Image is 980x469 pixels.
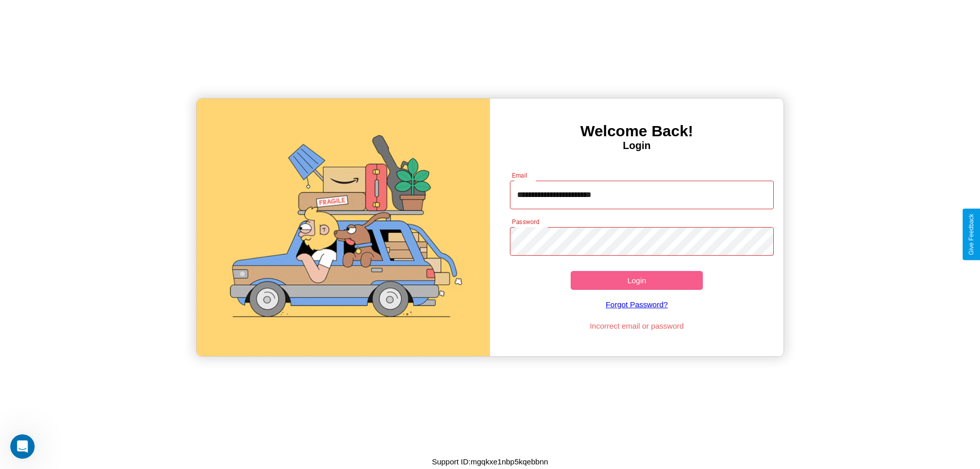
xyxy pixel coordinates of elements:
h3: Welcome Back! [490,122,783,140]
div: Give Feedback [968,214,975,255]
p: Support ID: mgqkxe1nbp5kqebbnn [432,455,548,468]
iframe: Intercom live chat [10,434,35,459]
img: gif [197,98,490,356]
label: Password [512,217,539,226]
a: Forgot Password? [505,290,769,319]
p: Incorrect email or password [505,319,769,333]
label: Email [512,171,528,180]
button: Login [571,271,703,290]
h4: Login [490,140,783,152]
